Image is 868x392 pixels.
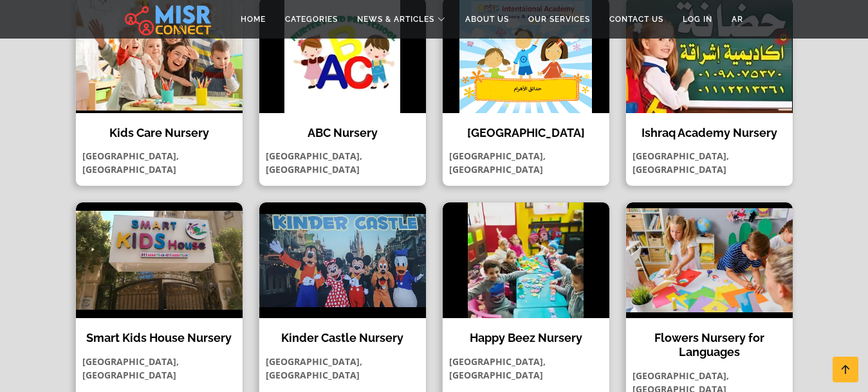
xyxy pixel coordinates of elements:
h4: Flowers Nursery for Languages [636,331,783,359]
h4: ABC Nursery [269,126,416,140]
a: Home [231,7,275,31]
p: [GEOGRAPHIC_DATA], [GEOGRAPHIC_DATA] [626,149,793,176]
h4: Smart Kids House Nursery [86,331,233,345]
h4: [GEOGRAPHIC_DATA] [452,126,600,140]
img: Kinder Castle Nursery [259,202,426,318]
h4: Happy Beez Nursery [452,331,600,345]
p: [GEOGRAPHIC_DATA], [GEOGRAPHIC_DATA] [443,355,609,382]
img: Flowers Nursery for Languages [626,202,793,318]
h4: Ishraq Academy Nursery [636,126,783,140]
a: AR [722,7,753,31]
h4: Kinder Castle Nursery [269,331,416,345]
p: [GEOGRAPHIC_DATA], [GEOGRAPHIC_DATA] [443,149,609,176]
a: Our Services [519,7,600,31]
a: Categories [275,7,347,31]
a: News & Articles [347,7,456,31]
p: [GEOGRAPHIC_DATA], [GEOGRAPHIC_DATA] [259,355,426,382]
p: [GEOGRAPHIC_DATA], [GEOGRAPHIC_DATA] [76,149,243,176]
p: [GEOGRAPHIC_DATA], [GEOGRAPHIC_DATA] [76,355,243,382]
img: Smart Kids House Nursery [76,202,243,318]
span: News & Articles [357,13,434,25]
img: main.misr_connect [125,3,211,35]
img: Happy Beez Nursery [443,202,609,318]
a: Contact Us [600,7,673,31]
a: Log in [673,7,722,31]
h4: Kids Care Nursery [86,126,233,140]
a: About Us [456,7,519,31]
p: [GEOGRAPHIC_DATA], [GEOGRAPHIC_DATA] [259,149,426,176]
